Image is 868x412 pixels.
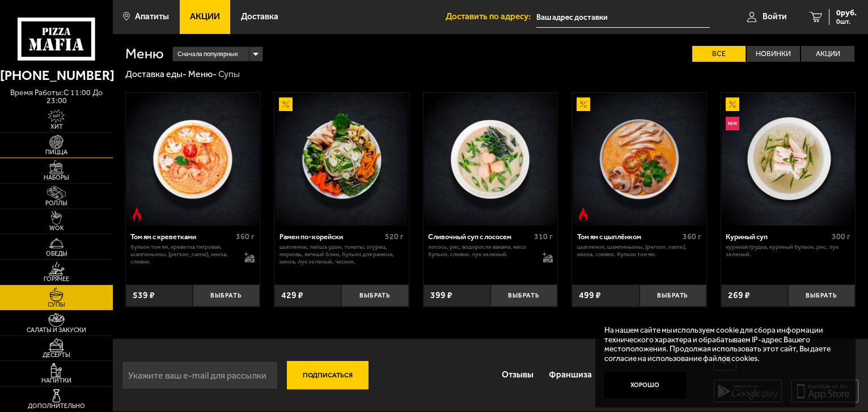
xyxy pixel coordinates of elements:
[236,232,255,241] span: 360 г
[726,232,828,241] div: Куриный суп
[188,69,217,79] a: Меню-
[279,97,293,111] img: Акционный
[722,93,854,226] img: Куриный суп
[135,12,169,21] span: Апатиты
[534,232,553,241] span: 310 г
[190,12,220,21] span: Акции
[683,232,701,241] span: 360 г
[836,9,857,17] span: 0 руб.
[640,284,706,307] button: Выбрать
[726,244,850,258] p: куриная грудка, куриный бульон, рис, лук зеленый.
[726,117,739,130] img: Новинка
[541,360,600,390] a: Франшиза
[604,372,686,399] button: Хорошо
[763,12,787,21] span: Войти
[604,325,840,363] p: На нашем сайте мы используем cookie для сбора информации технического характера и обрабатываем IP...
[721,93,856,226] a: АкционныйНовинкаКуриный суп
[133,291,155,300] span: 539 ₽
[577,232,680,241] div: Том ям с цыплёнком
[218,69,240,80] div: Супы
[490,284,557,307] button: Выбрать
[430,291,452,300] span: 399 ₽
[130,232,233,241] div: Том ям с креветками
[747,46,800,62] label: Новинки
[788,284,855,307] button: Выбрать
[577,207,590,221] img: Острое блюдо
[130,244,235,265] p: бульон том ям, креветка тигровая, шампиньоны, [PERSON_NAME], кинза, сливки.
[836,18,857,25] span: 0 шт.
[801,46,854,62] label: Акции
[287,361,369,389] button: Подписаться
[126,93,259,226] img: Том ям с креветками
[692,46,746,62] label: Все
[280,244,404,265] p: цыпленок, лапша удон, томаты, огурец, морковь, яичный блин, бульон для рамена, кинза, лук зеленый...
[726,97,739,111] img: Акционный
[241,12,278,21] span: Доставка
[428,232,531,241] div: Сливочный суп с лососем
[446,12,536,21] span: Доставить по адресу:
[122,361,278,389] input: Укажите ваш e-mail для рассылки
[577,244,701,258] p: цыпленок, шампиньоны, [PERSON_NAME], кинза, сливки, бульон том ям.
[573,93,706,226] img: Том ям с цыплёнком
[274,93,409,226] a: АкционныйРамен по-корейски
[276,93,408,226] img: Рамен по-корейски
[126,93,260,226] a: Острое блюдоТом ям с креветками
[579,291,601,300] span: 499 ₽
[125,46,164,61] h1: Меню
[341,284,408,307] button: Выбрать
[424,93,558,226] a: Сливочный суп с лососем
[536,7,710,28] input: Ваш адрес доставки
[832,232,850,241] span: 300 г
[193,284,260,307] button: Выбрать
[130,207,144,221] img: Острое блюдо
[281,291,303,300] span: 429 ₽
[577,97,590,111] img: Акционный
[385,232,404,241] span: 520 г
[494,360,541,390] a: Отзывы
[177,46,238,63] span: Сначала популярные
[728,291,750,300] span: 269 ₽
[424,93,557,226] img: Сливочный суп с лососем
[280,232,382,241] div: Рамен по-корейски
[572,93,706,226] a: АкционныйОстрое блюдоТом ям с цыплёнком
[428,244,533,258] p: лосось, рис, водоросли вакамэ, мисо бульон, сливки, лук зеленый.
[125,69,187,79] a: Доставка еды-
